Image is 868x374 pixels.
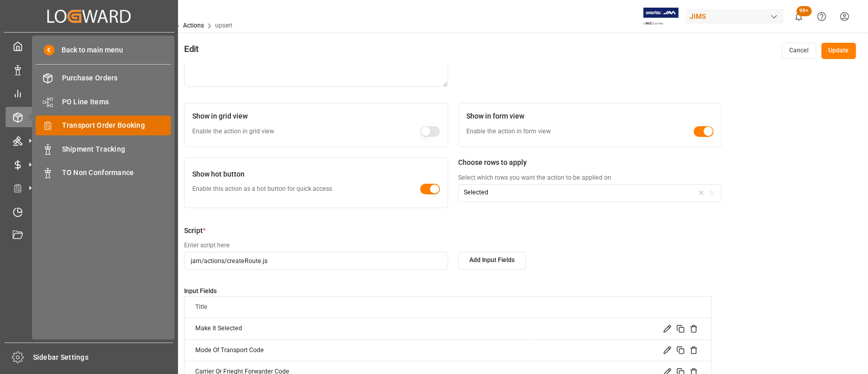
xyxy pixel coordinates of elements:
small: Input Fields [184,287,217,295]
td: Make It Selected [185,318,529,340]
a: Document Management [6,225,172,245]
input: Enter script [184,252,447,270]
p: Enable the action in grid view [192,127,274,136]
a: Shipment Tracking [36,139,171,159]
a: Actions [183,22,204,29]
span: Show in grid view [192,111,248,122]
span: Transport Order Booking [62,120,171,131]
h4: Edit [184,43,198,55]
textarea: -------------------- [184,46,447,87]
button: show 100 new notifications [787,5,810,28]
a: Transport Order Booking [36,116,171,135]
span: PO Line Items [62,97,171,107]
span: Show hot button [192,169,245,180]
button: Add Input Fields [458,252,526,270]
p: Enter script here [184,241,447,250]
span: Purchase Orders [62,73,171,83]
span: Show in form view [466,111,524,122]
p: Enable the action in form view [466,127,551,136]
div: Selected [464,188,488,197]
a: PO Line Items [36,92,171,111]
a: Data Management [6,60,172,79]
a: Timeslot Management V2 [6,202,172,221]
span: 99+ [796,6,812,16]
div: JIMS [685,9,783,24]
button: JIMS [685,7,787,26]
span: Shipment Tracking [62,144,171,155]
a: My Reports [6,83,172,103]
span: Back to main menu [54,45,123,55]
span: Sidebar Settings [33,352,174,363]
span: TO Non Conformance [62,167,171,178]
a: Purchase Orders [36,68,171,88]
img: Exertis%20JAM%20-%20Email%20Logo.jpg_1722504956.jpg [643,8,678,25]
a: My Cockpit [6,36,172,56]
button: Help Center [810,5,833,28]
span: Choose rows to apply [458,157,527,168]
p: Enable this action as a hot button for quick access [192,185,332,194]
button: Cancel [782,43,816,59]
span: Script [184,225,203,236]
th: Title [185,297,529,318]
td: Mode Of Transport Code [185,339,529,361]
p: Select which rows you want the action to be applied on [458,174,722,183]
button: Update [821,43,856,59]
a: TO Non Conformance [36,163,171,183]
